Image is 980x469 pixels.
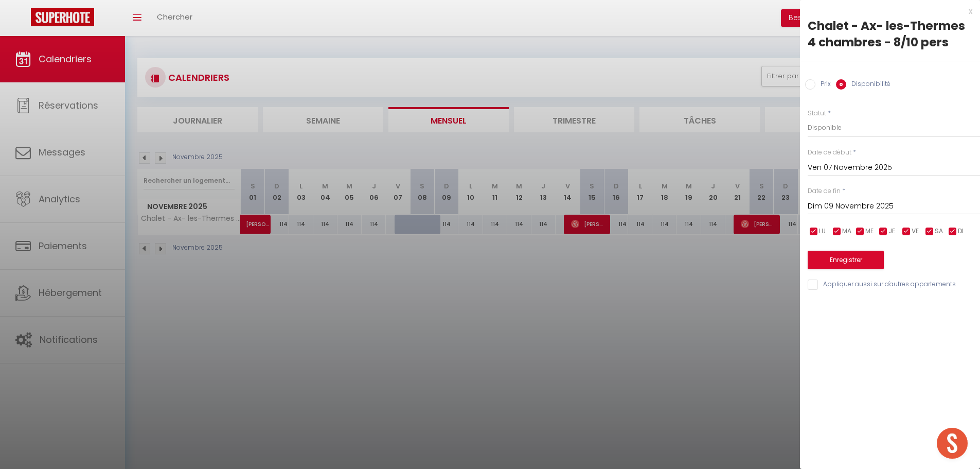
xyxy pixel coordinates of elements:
[808,18,972,50] div: Chalet - Ax- les-Thermes 4 chambres - 8/10 pers
[808,148,851,158] label: Date de début
[819,227,826,236] span: LU
[808,109,826,118] label: Statut
[912,227,919,236] span: VE
[935,227,943,236] span: SA
[958,227,964,236] span: DI
[808,251,884,269] button: Enregistrer
[846,79,890,91] label: Disponibilité
[815,79,831,91] label: Prix
[865,227,874,236] span: ME
[888,227,895,236] span: JE
[800,5,972,18] div: x
[842,227,851,236] span: MA
[937,428,968,459] div: Ouvrir le chat
[808,186,841,196] label: Date de fin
